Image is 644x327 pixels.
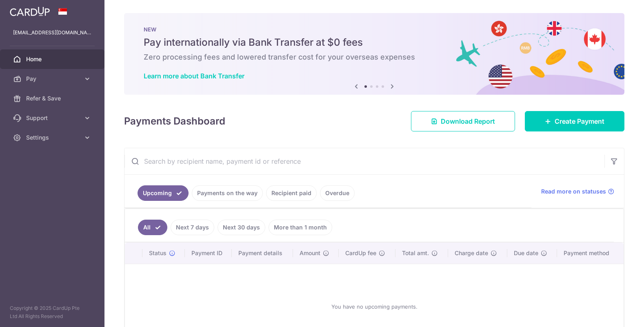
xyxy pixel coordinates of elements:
[124,148,604,174] input: Search by recipient name, payment id or reference
[266,185,317,201] a: Recipient paid
[144,36,605,49] h5: Pay internationally via Bank Transfer at $0 fees
[218,220,265,235] a: Next 30 days
[441,116,495,126] span: Download Report
[26,75,80,83] span: Pay
[232,242,293,264] th: Payment details
[144,52,605,62] h6: Zero processing fees and lowered transfer cost for your overseas expenses
[557,242,624,264] th: Payment method
[525,111,624,131] a: Create Payment
[26,94,80,102] span: Refer & Save
[144,72,244,80] a: Learn more about Bank Transfer
[13,29,91,37] p: [EMAIL_ADDRESS][DOMAIN_NAME]
[124,114,225,129] h4: Payments Dashboard
[345,249,376,257] span: CardUp fee
[171,220,214,235] a: Next 7 days
[300,249,320,257] span: Amount
[26,133,80,142] span: Settings
[26,55,80,63] span: Home
[555,116,604,126] span: Create Payment
[514,249,538,257] span: Due date
[402,249,429,257] span: Total amt.
[26,114,80,122] span: Support
[411,111,515,131] a: Download Report
[541,187,606,196] span: Read more on statuses
[192,185,263,201] a: Payments on the way
[320,185,355,201] a: Overdue
[124,13,624,95] img: Bank transfer banner
[185,242,232,264] th: Payment ID
[269,220,332,235] a: More than 1 month
[144,26,605,33] p: NEW
[149,249,167,257] span: Status
[138,220,167,235] a: All
[455,249,488,257] span: Charge date
[138,185,189,201] a: Upcoming
[10,7,50,16] img: CardUp
[541,187,614,196] a: Read more on statuses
